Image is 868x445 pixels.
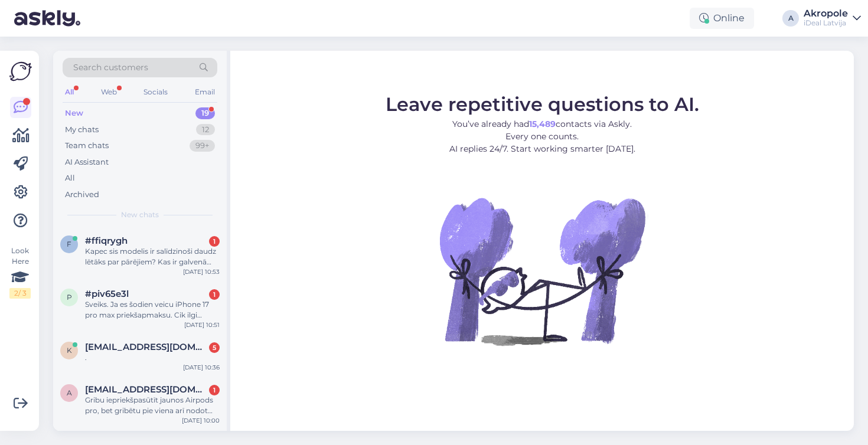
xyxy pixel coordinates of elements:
div: 99+ [190,140,215,152]
span: Leave repetitive questions to AI. [386,93,699,116]
span: New chats [121,210,159,220]
p: You’ve already had contacts via Askly. Every one counts. AI replies 24/7. Start working smarter [... [386,118,699,155]
span: f [67,240,71,248]
b: 15,489 [529,119,556,129]
span: Search customers [73,61,148,74]
div: New [65,107,83,119]
div: 19 [195,107,215,119]
div: My chats [65,124,99,136]
div: Team chats [65,140,109,152]
span: #piv65e3l [85,289,129,299]
div: . [85,352,220,363]
div: 1 [209,385,220,395]
div: Archived [65,189,99,201]
div: AI Assistant [65,156,109,168]
div: 1 [209,236,220,247]
div: All [63,84,76,100]
span: #ffiqrygh [85,235,128,246]
div: [DATE] 10:51 [184,320,220,329]
img: No Chat active [436,165,648,377]
div: Email [192,84,217,100]
div: Sveiks. Ja es šodien veicu iPhone 17 pro max priekšapmaksu. Cik ilgi apmēram būs jāgaida telefons? [85,299,220,320]
span: andieoak@gmail.com [85,384,208,395]
span: a [67,388,72,397]
div: 12 [196,124,215,136]
img: Askly Logo [9,60,32,83]
div: Kapec sis modelis ir salīdzinoši daudz lētāks par pārējiem? Kas ir galvenā atšķirība? [85,246,220,267]
div: A [782,10,799,27]
div: iDeal Latvija [804,18,848,28]
span: p [67,293,72,302]
div: [DATE] 10:00 [182,416,220,425]
a: AkropoleiDeal Latvija [804,9,861,28]
div: [DATE] 10:36 [183,363,220,372]
div: Socials [141,84,170,100]
div: Web [99,84,119,100]
div: Look Here [9,246,31,299]
div: 5 [209,342,220,353]
div: 1 [209,289,220,300]
div: Online [690,8,754,29]
div: All [65,172,75,184]
div: Akropole [804,9,848,18]
span: k [67,346,72,355]
div: 2 / 3 [9,288,31,299]
span: katriinaaboltina@gmail.com [85,342,208,352]
div: Gribu iepriekšpasūtīt jaunos Airpods pro, bet gribētu pie viena arī nodot atpirkšanai savus vecos... [85,395,220,416]
div: [DATE] 10:53 [183,267,220,276]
